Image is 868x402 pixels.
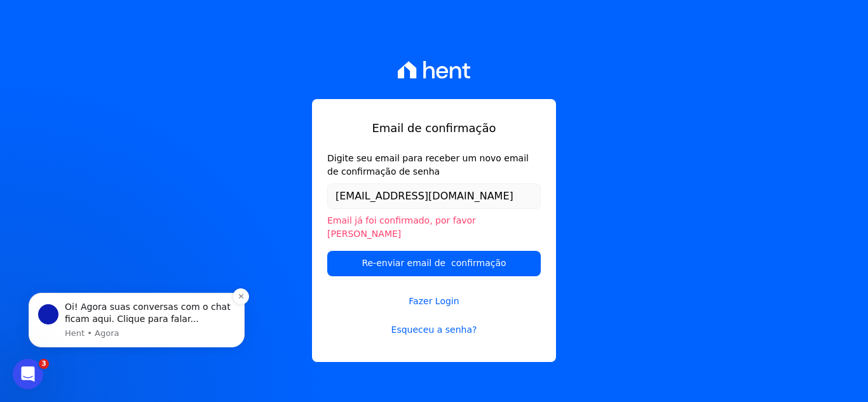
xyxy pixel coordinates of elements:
a: Esqueceu a senha? [327,323,541,337]
li: Email já foi confirmado, por favor [PERSON_NAME] [327,214,541,241]
iframe: Intercom notifications mensagem [10,281,264,355]
h1: Email de confirmação [327,119,541,137]
iframe: Intercom live chat [13,359,43,389]
input: Email [327,184,541,209]
span: 3 [39,359,49,369]
input: Re-enviar email de confirmação [327,251,541,276]
a: Fazer Login [327,279,541,308]
label: Digite seu email para receber um novo email de confirmação de senha [327,152,541,178]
